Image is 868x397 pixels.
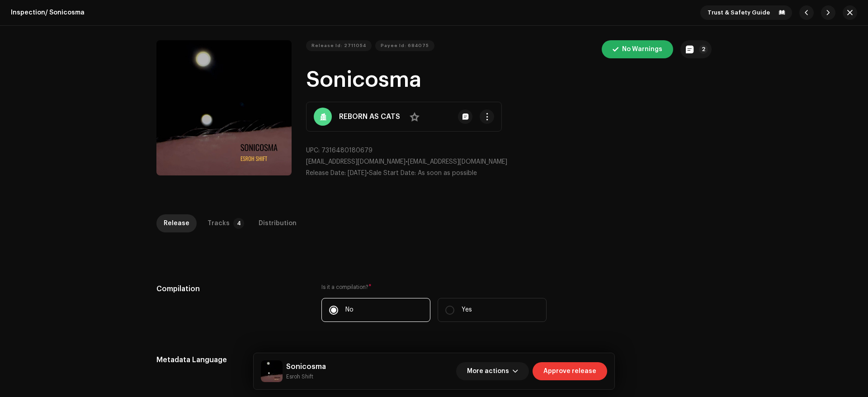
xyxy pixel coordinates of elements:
span: As soon as possible [418,170,477,176]
small: Sonicosma [286,372,326,381]
h5: Sonicosma [286,361,326,372]
button: More actions [456,362,529,380]
span: Release Id: 2711054 [311,37,366,55]
span: Approve release [543,362,596,380]
p: • [306,157,712,167]
p-badge: 2 [699,45,708,54]
p: No [345,305,354,315]
span: [DATE] [348,170,367,176]
h5: Metadata Language [156,354,307,365]
span: 7316480180679 [321,147,373,154]
div: Release [164,214,189,232]
span: • [306,170,369,176]
h5: Compilation [156,284,307,294]
div: Distribution [259,214,297,232]
button: 2 [680,40,712,58]
button: Approve release [533,362,607,380]
span: Sale Start Date: [369,170,416,176]
button: Payee Id: 684075 [375,40,434,51]
h1: Sonicosma [306,66,712,95]
label: Is it a compilation? [321,284,547,291]
img: b82c1e0a-4dba-42c1-849e-c9381e5f5310 [261,360,283,382]
span: Release Date: [306,170,346,176]
strong: REBORN AS CATS [339,111,400,122]
span: UPC: [306,147,320,154]
span: [EMAIL_ADDRESS][DOMAIN_NAME] [306,159,406,165]
span: Payee Id: 684075 [381,37,429,55]
p: Yes [462,305,472,315]
button: Release Id: 2711054 [306,40,372,51]
span: [EMAIL_ADDRESS][DOMAIN_NAME] [408,159,507,165]
div: Tracks [208,214,230,232]
span: More actions [467,362,509,380]
p-badge: 4 [233,218,244,229]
